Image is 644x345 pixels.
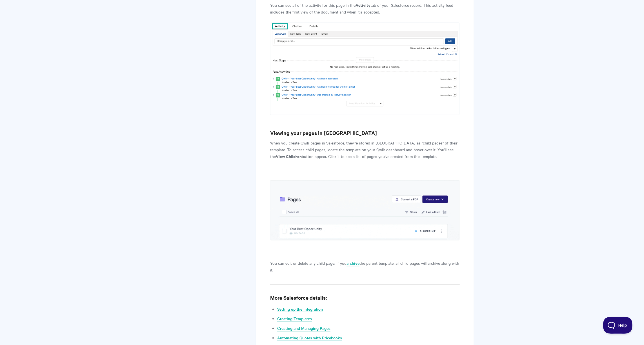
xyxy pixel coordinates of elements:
[277,325,330,331] a: Creating and Managing Pages
[270,129,460,137] h3: Viewing your pages in [GEOGRAPHIC_DATA]
[270,139,460,160] p: When you create Qwilr pages in Salesforce, they're stored in [GEOGRAPHIC_DATA] as "child pages" o...
[270,23,460,115] img: file-8r1ZqFScMF.png
[603,317,633,334] iframe: Toggle Customer Support
[276,153,302,159] strong: View Children
[277,306,323,312] a: Setting up the Integration
[277,335,342,341] a: Automating Quotes with Pricebooks
[356,2,370,8] strong: Activity
[347,260,359,266] a: archive
[270,2,460,15] p: You can see all of the activity for this page in the tab of your Salesforce record. This activity...
[270,180,460,241] img: file-9ipcjPaXqG.gif
[277,316,312,322] a: Creating Templates
[270,260,460,273] p: You can edit or delete any child page. If you the parent template, all child pages will archive a...
[270,294,327,301] strong: More Salesforce details:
